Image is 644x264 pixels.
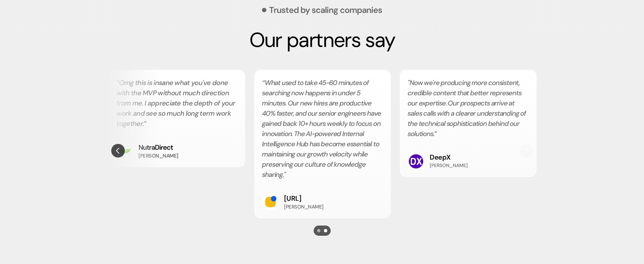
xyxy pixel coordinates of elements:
h2: “Omg this is insane what you've done with the MVP without much direction from me. I appreciate th... [116,78,237,129]
p: Our partners say [98,28,547,52]
a: DeepX [430,153,451,162]
h3: [PERSON_NAME] [284,203,324,211]
span: “ [262,78,264,87]
h3: [PERSON_NAME] [138,152,178,160]
button: Previous [111,144,125,158]
a: NutraDirect [138,143,173,152]
li: 4 of 4 [399,69,537,178]
p: [PERSON_NAME] [430,162,468,169]
li: 2 of 4 [108,69,246,168]
button: Scroll to page 1 [314,226,322,236]
h2: What used to take 45-60 minutes of searching now happens in under 5 minutes. Our new hires are pr... [262,78,383,180]
button: Scroll to page 2 [322,226,331,236]
a: [URL] [284,194,301,203]
li: 3 of 4 [254,69,391,219]
h2: "Now we're producing more consistent, credible content that better represents our expertise. Our ... [408,78,529,139]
